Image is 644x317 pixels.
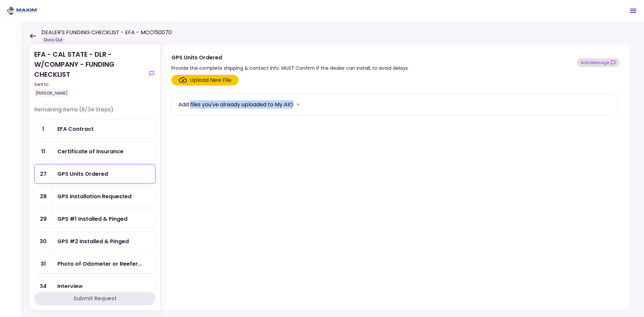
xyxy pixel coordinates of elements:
[35,254,52,273] div: 31
[57,125,94,133] div: EFA Contract
[178,100,293,109] div: Add files you've already uploaded to My AIO
[34,276,156,296] a: 34Interview
[41,29,172,37] h1: DEALER'S FUNDING CHECKLIST - EFA - MCC150070
[171,53,409,62] div: GPS Units Ordered
[34,292,156,305] button: Submit Request
[34,231,156,251] a: 30GPS #2 Installed & Pinged
[34,106,156,119] div: Remaining items (8/34 Steps)
[73,295,117,303] div: Submit Request
[35,164,52,183] div: 27
[57,215,127,223] div: GPS #1 Installed & Pinged
[35,119,52,139] div: 1
[57,170,108,178] div: GPS Units Ordered
[41,37,65,43] div: Docs Out
[34,164,156,184] a: 27GPS Units Ordered
[35,277,52,296] div: 34
[34,119,156,139] a: 1EFA Contract
[34,142,156,161] a: 11Certificate of Insurance
[57,282,83,290] div: Interview
[577,58,620,67] button: show-messages
[34,187,156,206] a: 28GPS Installation Requested
[293,99,303,109] button: more
[171,75,238,86] span: Click here to upload the required document
[57,237,129,246] div: GPS #2 Installed & Pinged
[171,64,409,72] div: Provide the complete shipping & contact info. MUST Confirm if the dealer can install, to avoid de...
[34,49,145,98] div: EFA - CAL STATE - DLR - W/COMPANY - FUNDING CHECKLIST
[625,3,641,19] button: Open menu
[35,232,52,251] div: 30
[34,254,156,274] a: 31Photo of Odometer or Reefer hours
[160,44,631,310] div: GPS Units OrderedProvide the complete shipping & contact info. MUST Confirm if the dealer can ins...
[34,82,145,88] div: Sent to:
[35,142,52,161] div: 11
[35,209,52,228] div: 29
[57,192,131,201] div: GPS Installation Requested
[57,147,123,156] div: Certificate of Insurance
[34,209,156,229] a: 29GPS #1 Installed & Pinged
[148,69,156,77] button: show-messages
[35,187,52,206] div: 28
[190,76,231,84] div: Upload New File
[57,260,142,268] div: Photo of Odometer or Reefer hours
[7,6,37,16] img: Partner icon
[34,89,69,98] div: [PERSON_NAME]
